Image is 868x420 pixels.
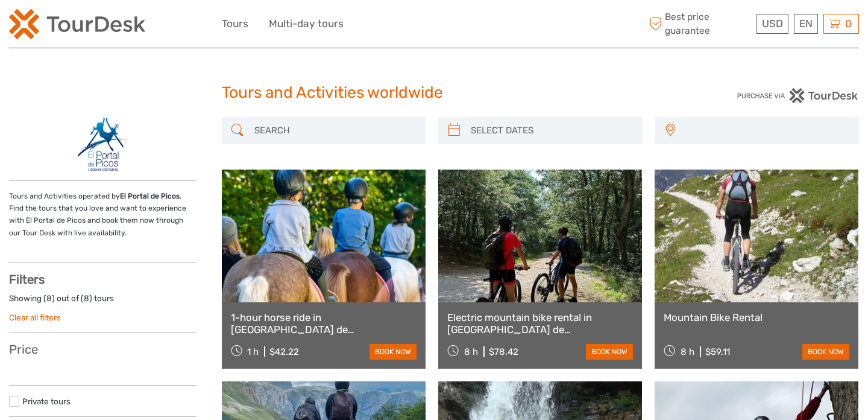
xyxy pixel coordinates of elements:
[46,293,52,304] label: 8
[231,311,417,336] a: 1-hour horse ride in [GEOGRAPHIC_DATA] de [GEOGRAPHIC_DATA]
[802,344,849,360] a: book now
[466,120,637,141] input: SELECT DATES
[9,293,197,311] div: Showing ( ) out of ( ) tours
[222,83,647,103] h1: Tours and Activities worldwide
[681,346,694,357] span: 8 h
[9,313,61,322] a: Clear all filters
[9,272,45,287] strong: Filters
[269,15,344,33] a: Multi-day tours
[75,117,130,171] img: 270-14_logo_thumbnail.png
[447,311,633,336] a: Electric mountain bike rental in [GEOGRAPHIC_DATA] de [GEOGRAPHIC_DATA]
[22,396,71,406] a: Private tours
[250,120,420,141] input: SEARCH
[120,192,180,200] strong: El Portal de Picos
[843,17,854,30] span: 0
[586,344,633,360] a: book now
[762,17,783,30] span: USD
[489,346,518,357] div: $78.42
[705,346,730,357] div: $59.11
[84,293,89,304] label: 8
[269,346,299,357] div: $42.22
[464,346,478,357] span: 8 h
[9,190,197,240] p: Tours and Activities operated by . Find the tours that you love and want to experience with El Po...
[9,9,145,39] img: 2254-3441b4b5-4e5f-4d00-b396-31f1d84a6ebf_logo_small.png
[664,311,849,323] a: Mountain Bike Rental
[9,342,197,357] h3: Price
[737,88,859,103] img: PurchaseViaTourDesk.png
[247,346,259,357] span: 1 h
[647,10,754,37] span: Best price guarantee
[222,15,248,33] a: Tours
[370,344,417,360] a: book now
[794,14,818,34] div: EN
